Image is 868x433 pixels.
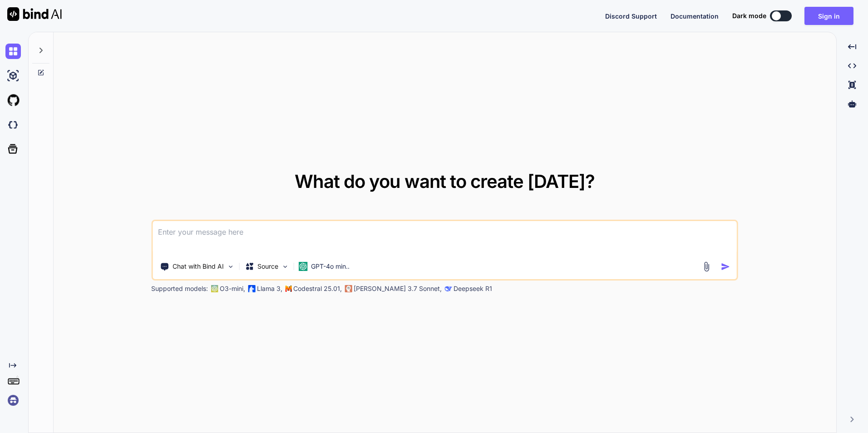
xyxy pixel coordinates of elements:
[671,11,719,21] button: Documentation
[5,117,21,133] img: darkCloudIdeIcon
[281,263,289,271] img: Pick Models
[293,284,342,293] p: Codestral 25.01,
[227,263,234,271] img: Pick Tools
[605,12,657,20] span: Discord Support
[311,262,350,271] p: GPT-4o min..
[701,261,712,272] img: attachment
[220,284,245,293] p: O3-mini,
[732,11,766,20] span: Dark mode
[257,284,282,293] p: Llama 3,
[345,285,352,292] img: claude
[605,11,657,21] button: Discord Support
[804,7,853,25] button: Sign in
[7,7,62,21] img: Bind AI
[257,262,278,271] p: Source
[151,284,208,293] p: Supported models:
[248,285,255,292] img: Llama2
[173,262,224,271] p: Chat with Bind AI
[5,393,21,408] img: signin
[211,285,218,292] img: GPT-4
[298,262,307,271] img: GPT-4o mini
[444,285,452,292] img: claude
[454,284,492,293] p: Deepseek R1
[354,284,442,293] p: [PERSON_NAME] 3.7 Sonnet,
[5,93,21,108] img: githubLight
[5,68,21,84] img: ai-studio
[5,44,21,59] img: chat
[295,170,595,192] span: What do you want to create [DATE]?
[671,12,719,20] span: Documentation
[721,262,730,271] img: icon
[285,285,291,292] img: Mistral-AI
